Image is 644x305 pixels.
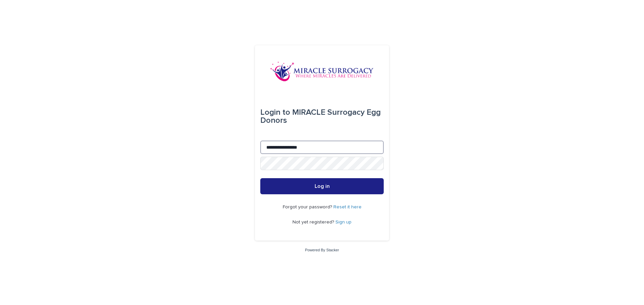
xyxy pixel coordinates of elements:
button: Log in [260,178,384,194]
a: Sign up [335,220,352,224]
span: Forgot your password? [283,205,333,209]
img: OiFFDOGZQuirLhrlO1ag [270,61,374,82]
a: Powered By Stacker [305,248,339,252]
span: Log in [315,184,330,189]
div: MIRACLE Surrogacy Egg Donors [260,103,384,130]
span: Login to [260,108,290,116]
span: Not yet registered? [292,220,335,224]
keeper-lock: Open Keeper Popup [370,143,378,151]
a: Reset it here [333,205,362,209]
